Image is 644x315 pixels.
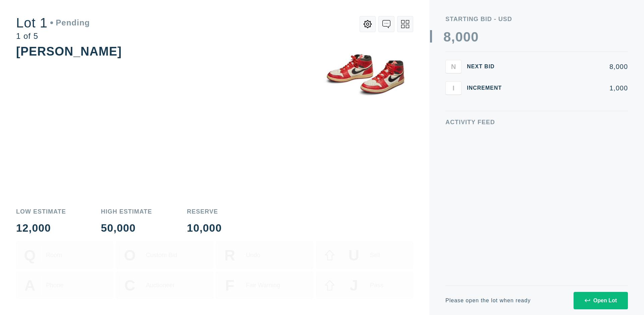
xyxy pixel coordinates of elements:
div: 0 [471,30,479,44]
button: Open Lot [574,292,628,309]
div: Pending [50,19,90,27]
div: Reserve [187,209,222,215]
div: 0 [455,30,463,44]
div: Next Bid [467,64,507,69]
span: N [451,63,456,70]
div: High Estimate [101,209,152,215]
div: Low Estimate [16,209,66,215]
div: Please open the lot when ready [445,298,531,303]
div: 0 [463,30,471,44]
div: 50,000 [101,223,152,233]
div: Increment [467,85,507,91]
button: N [445,60,462,73]
div: 1,000 [513,85,628,91]
div: 12,000 [16,223,66,233]
span: I [452,84,454,92]
div: , [451,30,455,164]
div: Activity Feed [445,119,628,125]
div: Open Lot [585,298,617,304]
div: 8 [443,30,451,44]
div: 1 of 5 [16,32,90,40]
div: 10,000 [187,223,222,233]
div: [PERSON_NAME] [16,45,122,58]
div: 8,000 [513,63,628,70]
button: I [445,81,462,95]
div: Starting Bid - USD [445,16,628,22]
div: Lot 1 [16,16,90,29]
